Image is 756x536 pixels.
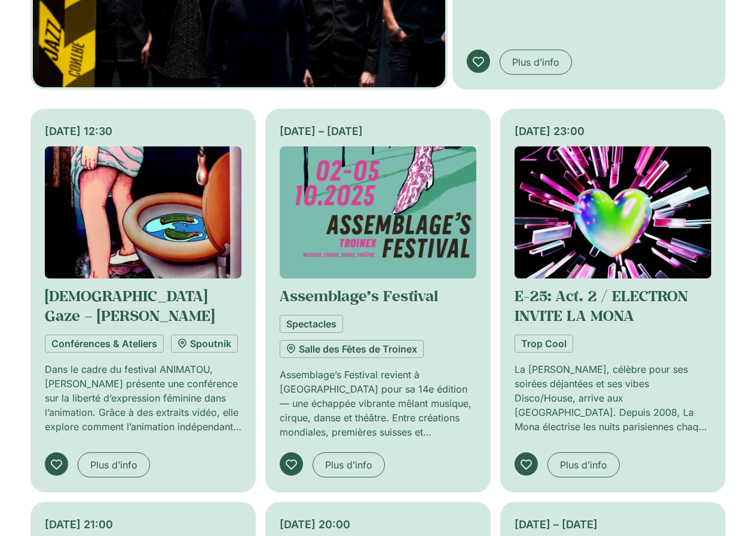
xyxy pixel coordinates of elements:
span: Plus d’info [325,458,372,472]
p: Assemblage’s Festival revient à [GEOGRAPHIC_DATA] pour sa 14e édition — une échappée vibrante mêl... [280,367,476,439]
a: Salle des Fêtes de Troinex [280,340,424,358]
a: Trop Cool [515,335,573,353]
span: Plus d’info [560,458,607,472]
p: Dans le cadre du festival ANIMATOU, [PERSON_NAME] présente une conférence sur la liberté d’expres... [45,362,241,434]
div: [DATE] 20:00 [280,516,476,532]
p: La [PERSON_NAME], célèbre pour ses soirées déjantées et ses vibes Disco/House, arrive aux [GEOGRA... [515,362,711,434]
a: Plus d’info [500,50,572,75]
a: Conférences & Ateliers [45,335,164,353]
a: Spoutnik [171,335,238,353]
div: [DATE] 21:00 [45,516,241,532]
div: [DATE] 23:00 [515,123,711,139]
a: E-25: Act. 2 / ELECTRON INVITE LA MONA [515,286,688,325]
span: Plus d’info [90,458,137,472]
div: [DATE] – [DATE] [515,516,711,532]
a: Plus d’info [547,452,620,477]
div: [DATE] 12:30 [45,123,241,139]
a: [DEMOGRAPHIC_DATA] Gaze – [PERSON_NAME] [45,286,215,325]
a: Plus d’info [78,452,150,477]
a: Assemblage’s Festival [280,286,438,305]
span: Plus d’info [512,55,559,69]
a: Spectacles [280,315,343,333]
a: Plus d’info [313,452,385,477]
div: [DATE] – [DATE] [280,123,476,139]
